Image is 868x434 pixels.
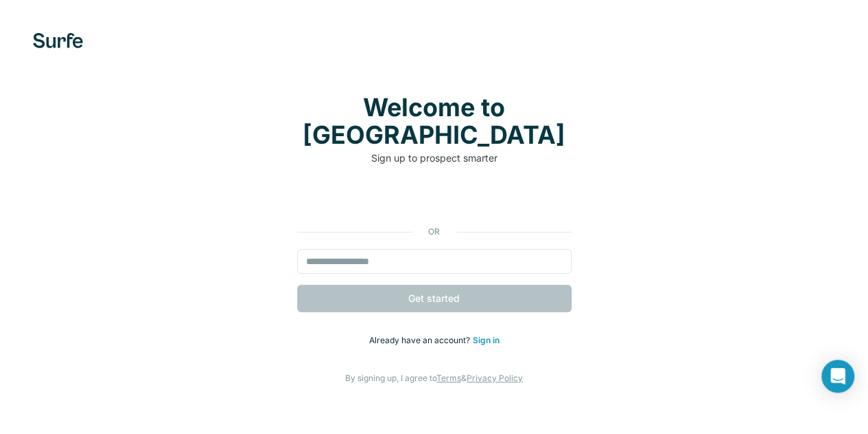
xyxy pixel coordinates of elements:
h1: Welcome to [GEOGRAPHIC_DATA] [297,94,572,149]
div: Open Intercom Messenger [821,360,854,393]
p: Sign up to prospect smarter [297,151,572,165]
iframe: Sign in with Google Button [290,186,578,216]
p: or [412,226,456,238]
img: Surfe's logo [33,33,83,48]
span: Already have an account? [369,335,473,345]
a: Terms [436,373,461,383]
a: Sign in [473,335,500,345]
span: By signing up, I agree to & [345,373,523,383]
a: Privacy Policy [467,373,523,383]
